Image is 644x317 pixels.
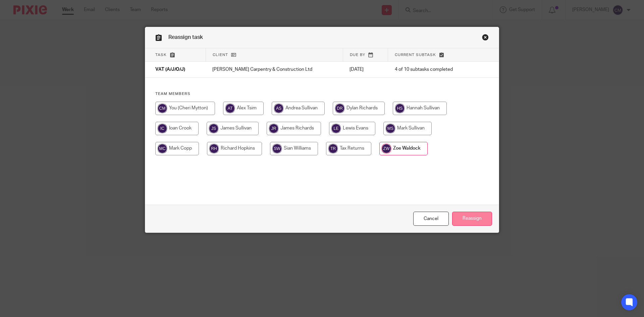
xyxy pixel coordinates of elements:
[155,67,185,72] span: VAT (A/J/O/J)
[212,66,336,73] p: [PERSON_NAME] Carpentry & Construction Ltd
[395,53,436,57] span: Current subtask
[452,212,492,226] input: Reassign
[213,53,228,57] span: Client
[413,212,449,226] a: Close this dialog window
[350,66,381,73] p: [DATE]
[482,34,489,43] a: Close this dialog window
[155,91,489,97] h4: Team members
[155,53,167,57] span: Task
[388,62,475,78] td: 4 of 10 subtasks completed
[350,53,365,57] span: Due by
[168,35,203,40] span: Reassign task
